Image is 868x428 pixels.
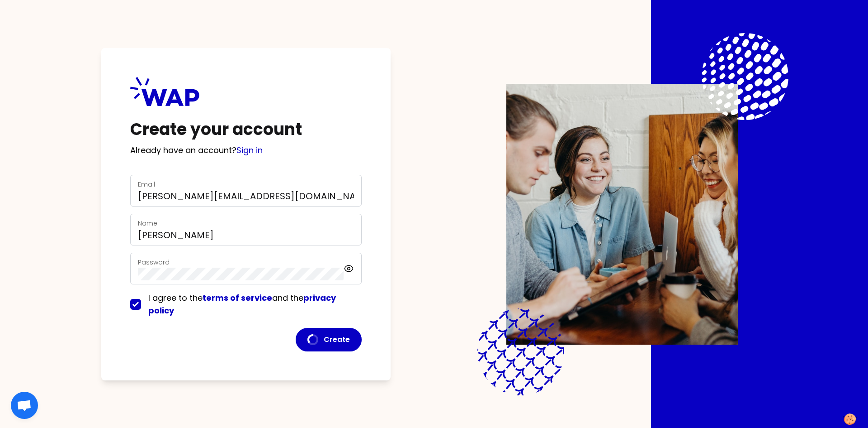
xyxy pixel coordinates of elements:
a: Sign in [236,144,263,156]
p: Already have an account? [130,144,362,157]
div: Open chat [11,392,38,419]
label: Name [138,219,157,228]
img: Description [506,84,738,345]
label: Password [138,258,170,267]
a: terms of service [203,292,272,303]
a: privacy policy [148,292,336,316]
button: Create [296,328,362,351]
span: I agree to the and the [148,292,336,316]
label: Email [138,180,155,189]
h1: Create your account [130,120,362,139]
